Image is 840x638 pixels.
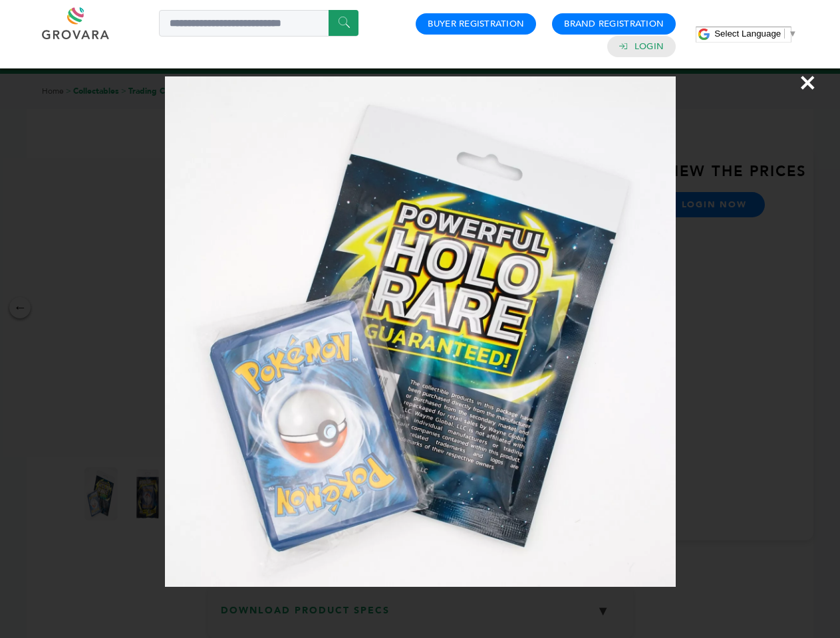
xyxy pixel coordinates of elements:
[564,18,664,30] a: Brand Registration
[788,29,797,39] span: ▼
[634,41,664,53] a: Login
[714,29,797,39] a: Select Language​
[428,18,524,30] a: Buyer Registration
[165,76,676,587] img: Image Preview
[799,64,817,101] span: ×
[159,10,358,37] input: Search a product or brand...
[714,29,781,39] span: Select Language
[784,29,785,39] span: ​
